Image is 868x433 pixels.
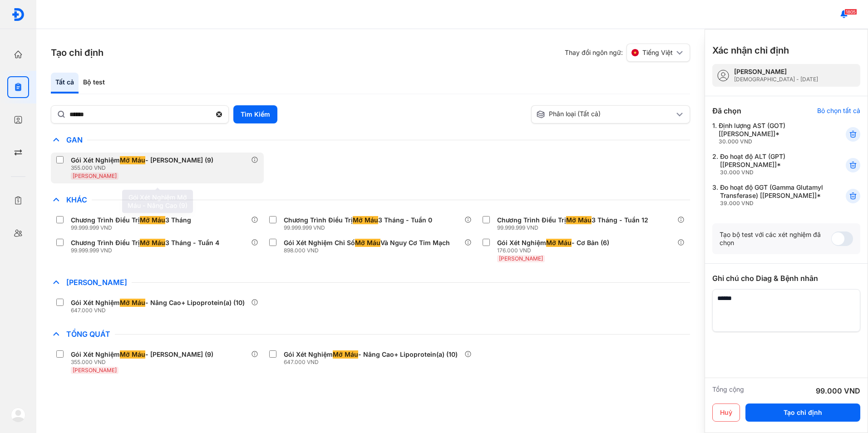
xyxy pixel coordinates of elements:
span: Gan [62,135,87,144]
div: Gói Xét Nghiệm - Nâng Cao+ Lipoprotein(a) (10) [284,350,458,359]
div: Bộ test [79,73,109,93]
span: Mỡ Máu [546,239,572,247]
div: 647.000 VND [71,307,248,314]
span: Mỡ Máu [140,239,165,247]
div: [PERSON_NAME] [734,68,818,76]
div: 30.000 VND [720,169,824,176]
div: Tạo bộ test với các xét nghiệm đã chọn [720,231,831,247]
span: [PERSON_NAME] [62,278,132,287]
div: 3. [712,183,824,207]
span: Tiếng Việt [642,49,673,57]
div: Chương Trình Điều Trị 3 Tháng - Tuần 4 [71,239,219,247]
span: [PERSON_NAME] [73,172,117,179]
div: 99.999.999 VND [284,224,436,231]
div: 99.999.999 VND [497,224,652,231]
h3: Tạo chỉ định [51,46,104,59]
button: Tìm Kiếm [233,105,277,123]
div: Bỏ chọn tất cả [817,107,860,115]
div: 2. [712,153,824,176]
div: Tổng cộng [712,385,744,396]
span: Mỡ Máu [333,350,358,359]
div: 30.000 VND [719,138,824,145]
button: Huỷ [712,403,740,422]
span: Mỡ Máu [120,350,145,359]
div: 99.999.999 VND [71,224,195,231]
div: 355.000 VND [71,164,217,172]
div: Thay đổi ngôn ngữ: [565,44,690,62]
div: Đo hoạt độ GGT (Gamma Glutamyl Transferase) [[PERSON_NAME]]* [720,183,824,207]
span: Mỡ Máu [140,216,165,224]
div: Đã chọn [712,105,741,116]
img: logo [11,408,25,422]
div: [DEMOGRAPHIC_DATA] - [DATE] [734,76,818,83]
div: Chương Trình Điều Trị 3 Tháng - Tuần 0 [284,216,432,224]
span: 1805 [844,9,857,15]
div: Ghi chú cho Diag & Bệnh nhân [712,273,860,284]
div: Gói Xét Nghiệm - [PERSON_NAME] (9) [71,156,213,164]
div: Gói Xét Nghiệm - Nâng Cao+ Lipoprotein(a) (10) [71,299,245,307]
div: Định lượng AST (GOT) [[PERSON_NAME]]* [719,122,824,145]
span: [PERSON_NAME] [499,255,543,262]
button: Tạo chỉ định [745,403,860,422]
div: Phân loại (Tất cả) [536,110,674,119]
div: Gói Xét Nghiệm - Cơ Bản (6) [497,239,609,247]
div: Tất cả [51,73,79,93]
div: 1. [712,122,824,145]
div: 39.000 VND [720,200,824,207]
span: Mỡ Máu [120,156,145,164]
div: 647.000 VND [284,359,461,366]
span: Mỡ Máu [355,239,380,247]
span: Mỡ Máu [566,216,592,224]
div: 176.000 VND [497,247,613,254]
h3: Xác nhận chỉ định [712,44,789,57]
div: Chương Trình Điều Trị 3 Tháng [71,216,191,224]
span: [PERSON_NAME] [73,367,117,374]
span: Tổng Quát [62,330,115,339]
img: logo [11,8,25,21]
div: 99.000 VND [816,385,860,396]
div: 355.000 VND [71,359,217,366]
div: Chương Trình Điều Trị 3 Tháng - Tuần 12 [497,216,648,224]
div: Gói Xét Nghiệm Chỉ Số Và Nguy Cơ Tim Mạch [284,239,450,247]
div: 898.000 VND [284,247,454,254]
span: Mỡ Máu [353,216,378,224]
div: Đo hoạt độ ALT (GPT) [[PERSON_NAME]]* [720,153,824,176]
span: Mỡ Máu [120,299,145,307]
div: 99.999.999 VND [71,247,223,254]
div: Gói Xét Nghiệm - [PERSON_NAME] (9) [71,350,213,359]
span: Khác [62,195,92,204]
